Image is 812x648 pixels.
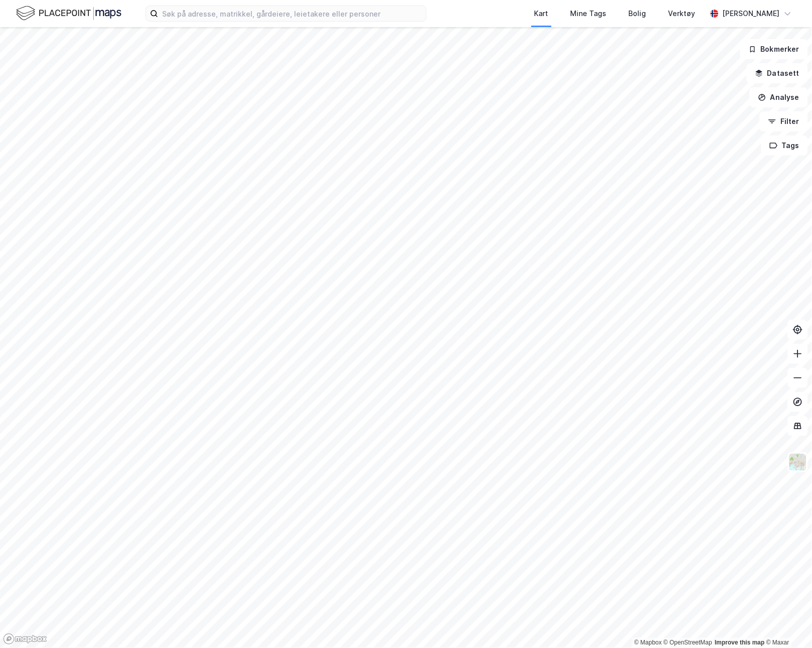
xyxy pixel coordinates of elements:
[762,600,812,648] div: Kontrollprogram for chat
[668,8,696,20] div: Verktøy
[750,87,808,107] button: Analyse
[723,8,780,20] div: [PERSON_NAME]
[16,5,121,22] img: logo.f888ab2527a4732fd821a326f86c7f29.svg
[158,6,426,21] input: Søk på adresse, matrikkel, gårdeiere, leietakere eller personer
[761,136,808,156] button: Tags
[715,639,765,646] a: Improve this map
[760,111,808,132] button: Filter
[3,633,47,645] a: Mapbox homepage
[740,39,808,59] button: Bokmerker
[762,600,812,648] iframe: Chat Widget
[788,453,807,472] img: Z
[629,8,646,20] div: Bolig
[571,8,607,20] div: Mine Tags
[534,8,549,20] div: Kart
[747,63,808,83] button: Datasett
[634,639,662,646] a: Mapbox
[664,639,713,646] a: OpenStreetMap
